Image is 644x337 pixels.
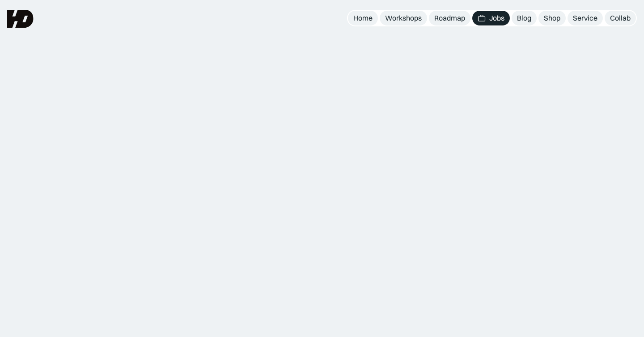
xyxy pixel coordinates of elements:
[610,13,631,23] div: Collab
[353,13,373,23] div: Home
[429,11,470,25] a: Roadmap
[434,13,465,23] div: Roadmap
[605,11,636,25] a: Collab
[472,11,510,25] a: Jobs
[489,13,504,23] div: Jobs
[573,13,597,23] div: Service
[512,11,537,25] a: Blog
[568,11,603,25] a: Service
[348,11,378,25] a: Home
[544,13,560,23] div: Shop
[517,13,531,23] div: Blog
[380,11,427,25] a: Workshops
[385,13,422,23] div: Workshops
[538,11,566,25] a: Shop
